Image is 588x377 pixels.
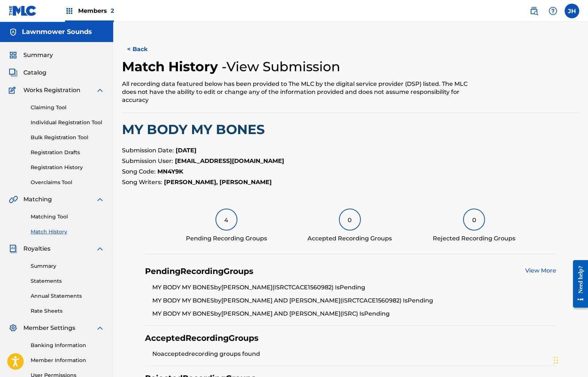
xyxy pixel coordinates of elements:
a: Banking Information [31,342,104,349]
strong: MN4Y9K [157,168,183,175]
span: Members [78,7,114,15]
span: Works Registration [23,86,80,95]
div: Help [546,4,560,18]
div: All recording data featured below has been provided to The MLC by the digital service provider (D... [122,80,474,104]
div: Rejected Recording Groups [433,234,515,243]
a: Rate Sheets [31,307,104,315]
img: expand [96,324,104,332]
a: View More [525,267,556,274]
img: search [530,7,538,15]
a: Individual Registration Tool [31,119,104,126]
div: 0 [463,209,485,231]
img: expand [96,244,104,253]
img: expand [96,195,104,204]
li: No accepted recording groups found [152,350,557,358]
h2: MY BODY MY BONES [122,121,579,138]
div: Accepted Recording Groups [308,234,392,243]
h4: Accepted Recording Groups [145,333,259,343]
span: Summary [23,51,53,60]
span: Submission Date: [122,147,174,154]
img: help [549,7,557,15]
a: Bulk Registration Tool [31,134,104,141]
div: User Menu [565,4,579,18]
img: Works Registration [9,86,18,95]
span: Matching [23,195,52,204]
div: Drag [554,349,558,371]
iframe: Chat Widget [551,342,588,377]
a: Annual Statements [31,292,104,300]
a: Statements [31,277,104,285]
div: Pending Recording Groups [186,234,267,243]
img: Summary [9,51,18,60]
img: Accounts [9,28,18,37]
a: Claiming Tool [31,104,104,111]
a: Registration Drafts [31,149,104,156]
a: Public Search [527,4,541,18]
h4: Pending Recording Groups [145,266,253,277]
span: Royalties [23,244,50,253]
a: Member Information [31,357,104,364]
img: Royalties [9,244,18,253]
span: Catalog [23,68,46,77]
a: Summary [31,262,104,270]
a: Match History [31,228,104,236]
a: Matching Tool [31,213,104,221]
div: 0 [339,209,361,231]
li: MY BODY MY BONES by [PERSON_NAME] AND [PERSON_NAME] (ISRC ) Is Pending [152,309,557,318]
h5: Lawnmower Sounds [22,28,92,36]
a: CatalogCatalog [9,68,46,77]
span: Member Settings [23,324,75,332]
img: Matching [9,195,18,204]
img: expand [96,86,104,95]
img: Member Settings [9,324,18,332]
li: MY BODY MY BONES by [PERSON_NAME] AND [PERSON_NAME] (ISRC TCACE1560982 ) Is Pending [152,296,557,309]
a: Registration History [31,164,104,171]
strong: [DATE] [176,147,196,154]
span: Submission User: [122,157,173,164]
span: Song Writers: [122,179,162,186]
a: Overclaims Tool [31,179,104,186]
iframe: Resource Center [568,254,588,313]
li: MY BODY MY BONES by [PERSON_NAME] (ISRC TCACE1560982 ) Is Pending [152,283,557,296]
img: MLC Logo [9,5,37,16]
h4: - View Submission [222,58,340,75]
img: Top Rightsholders [65,7,74,15]
strong: [EMAIL_ADDRESS][DOMAIN_NAME] [175,157,284,164]
strong: [PERSON_NAME], [PERSON_NAME] [164,179,272,186]
div: 4 [215,209,237,231]
a: SummarySummary [9,51,53,60]
span: Song Code: [122,168,156,175]
button: < Back [122,40,166,58]
img: Catalog [9,68,18,77]
span: 2 [111,7,114,14]
h2: Match History [122,58,222,75]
